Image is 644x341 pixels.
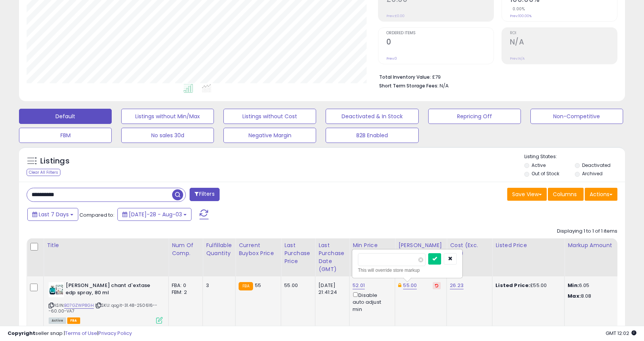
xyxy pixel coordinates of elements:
div: Current Buybox Price [239,241,278,257]
b: Total Inventory Value: [379,74,431,80]
div: This will override store markup [358,266,457,274]
button: Columns [548,188,584,201]
div: Min Price [353,241,392,249]
div: [PERSON_NAME] [398,241,443,249]
img: 51zbDTZjnHL._SL40_.jpg [49,282,64,297]
small: Prev: 100.00% [510,14,532,18]
b: [PERSON_NAME] chant d`extase edp spray, 80 ml [66,282,158,298]
small: Prev: 0 [386,56,397,61]
span: Columns [553,190,577,198]
span: 55 [255,282,261,289]
div: seller snap | | [8,330,132,337]
label: Out of Stock [532,170,559,177]
div: Num of Comp. [172,241,199,257]
div: Fulfillable Quantity [206,241,232,257]
span: [DATE]-28 - Aug-03 [129,211,182,218]
div: Clear All Filters [27,169,60,176]
button: Deactivated & In Stock [326,109,418,124]
label: Active [532,162,546,168]
a: Privacy Policy [98,330,132,337]
label: Deactivated [582,162,611,168]
span: N/A [440,82,449,89]
strong: Copyright [8,330,35,337]
label: Archived [582,170,603,177]
button: Repricing Off [428,109,521,124]
button: Save View [507,188,547,201]
a: 55.00 [403,282,417,289]
span: Ordered Items [386,31,494,35]
span: ROI [510,31,617,35]
small: Prev: N/A [510,56,525,61]
button: Non-Competitive [530,109,623,124]
b: Short Term Storage Fees: [379,82,438,89]
div: FBM: 2 [172,289,197,296]
button: Default [19,109,112,124]
span: | SKU: qogit-31.48-250616---60.00-VA7 [49,302,158,314]
small: FBA [239,282,253,290]
strong: Min: [568,282,579,289]
small: 0.00% [510,6,525,12]
span: FBA [67,317,80,324]
h5: Listings [40,156,70,167]
a: 52.01 [353,282,365,289]
a: 26.23 [450,282,464,289]
div: Listed Price [495,241,561,249]
button: Filters [190,188,219,201]
div: FBA: 0 [172,282,197,289]
p: 6.05 [568,282,631,289]
li: £79 [379,72,612,81]
button: Negative Margin [223,128,316,143]
div: Cost (Exc. VAT) [450,241,489,257]
button: Actions [585,188,617,201]
div: Markup Amount [568,241,633,249]
div: Last Purchase Date (GMT) [318,241,346,273]
div: Displaying 1 to 1 of 1 items [557,228,617,235]
small: Prev: £0.00 [386,14,405,18]
div: £55.00 [495,282,559,289]
h2: 0 [386,38,494,48]
button: B2B Enabled [326,128,418,143]
button: Last 7 Days [27,208,78,221]
button: Listings without Min/Max [121,109,214,124]
div: ASIN: [49,282,163,323]
h2: N/A [510,38,617,48]
span: 2025-08-11 12:02 GMT [606,330,636,337]
div: Title [47,241,165,249]
p: Listing States: [524,153,625,160]
button: [DATE]-28 - Aug-03 [117,208,191,221]
b: Listed Price: [495,282,530,289]
a: B07GZWP8GH [64,302,94,309]
span: Last 7 Days [39,211,69,218]
button: No sales 30d [121,128,214,143]
div: Disable auto adjust min [353,291,389,313]
button: FBM [19,128,112,143]
div: [DATE] 21:41:24 [318,282,343,296]
span: All listings currently available for purchase on Amazon [49,317,66,324]
a: Terms of Use [65,330,97,337]
div: Last Purchase Price [284,241,312,265]
p: 8.08 [568,293,631,300]
span: Compared to: [79,211,114,219]
strong: Max: [568,292,581,300]
div: 3 [206,282,229,289]
button: Listings without Cost [223,109,316,124]
div: 55.00 [284,282,309,289]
